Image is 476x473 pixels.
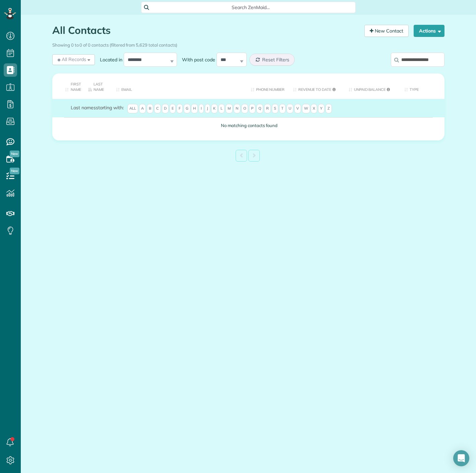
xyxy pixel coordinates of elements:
span: K [211,104,218,113]
span: L [219,104,225,113]
th: Phone number: activate to sort column ascending [246,73,288,99]
span: B [147,104,153,113]
span: Y [318,104,324,113]
span: C [154,104,161,113]
span: H [191,104,198,113]
span: V [294,104,301,113]
div: Showing 0 to 0 of 0 contacts (filtered from 5,629 total contacts) [52,39,444,48]
span: Last names [71,105,96,111]
span: G [184,104,190,113]
a: New Contact [364,25,409,37]
span: E [170,104,176,113]
button: Actions [414,25,444,37]
span: Reset Filters [262,57,289,63]
td: No matching contacts found [52,117,444,134]
th: Unpaid Balance: activate to sort column ascending [344,73,399,99]
span: J [205,104,210,113]
span: I [199,104,204,113]
th: Last Name: activate to sort column descending [83,73,111,99]
div: Open Intercom Messenger [453,450,469,466]
span: All [127,104,138,113]
span: W [302,104,310,113]
th: Email: activate to sort column ascending [111,73,246,99]
span: U [287,104,293,113]
span: S [272,104,278,113]
span: F [177,104,183,113]
span: N [234,104,240,113]
span: O [241,104,248,113]
label: With post code [177,56,217,63]
span: X [311,104,317,113]
span: P [249,104,255,113]
span: New [10,168,19,174]
label: starting with: [71,104,124,111]
span: New [10,151,19,157]
span: Q [256,104,263,113]
span: R [264,104,271,113]
span: T [279,104,286,113]
h1: All Contacts [52,25,359,36]
span: M [226,104,233,113]
span: Z [325,104,332,113]
span: D [162,104,169,113]
th: Type: activate to sort column ascending [399,73,444,99]
th: First Name: activate to sort column ascending [52,73,83,99]
span: All Records [56,56,86,63]
span: A [139,104,146,113]
label: Located in [95,56,124,63]
th: Revenue to Date: activate to sort column ascending [288,73,344,99]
